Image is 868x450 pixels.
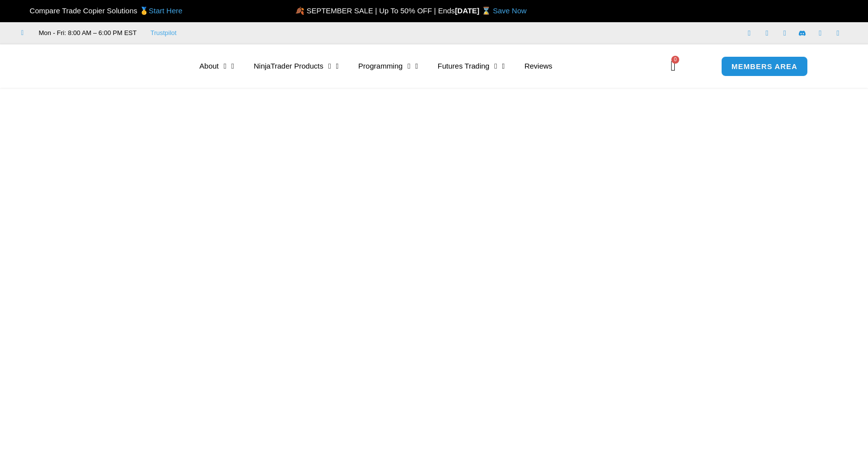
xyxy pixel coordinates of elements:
[515,55,562,77] a: Reviews
[671,56,679,64] span: 0
[150,27,176,39] a: Trustpilot
[731,63,798,70] span: MEMBERS AREA
[348,55,428,77] a: Programming
[149,6,182,15] a: Start Here
[656,52,691,80] a: 0
[190,55,655,77] nav: Menu
[493,6,526,15] a: Save Now
[36,27,137,39] span: Mon - Fri: 8:00 AM – 6:00 PM EST
[295,6,455,15] span: 🍂 SEPTEMBER SALE | Up To 50% OFF | Ends
[21,6,182,15] span: Compare Trade Copier Solutions 🥇
[190,55,244,77] a: About
[22,7,29,14] img: 🏆
[65,48,171,84] img: LogoAI | Affordable Indicators – NinjaTrader
[455,6,493,15] strong: [DATE] ⌛
[428,55,515,77] a: Futures Trading
[721,56,808,76] a: MEMBERS AREA
[244,55,348,77] a: NinjaTrader Products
